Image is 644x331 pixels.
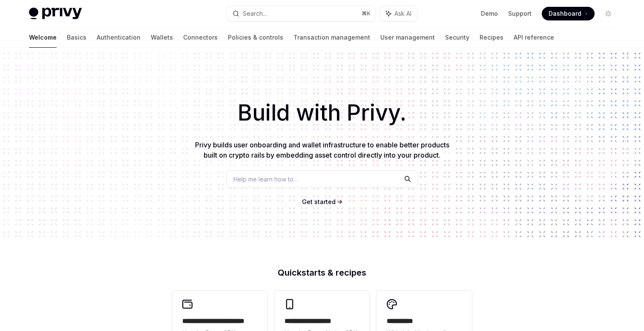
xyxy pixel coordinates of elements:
a: Connectors [183,27,218,48]
a: API reference [514,27,554,48]
a: Recipes [480,27,503,48]
span: Ask AI [394,9,411,18]
a: Get started [302,198,336,206]
span: Privy builds user onboarding and wallet infrastructure to enable better products built on crypto ... [195,141,449,159]
div: Search... [243,9,267,19]
button: Toggle dark mode [601,7,615,20]
a: Welcome [29,27,57,48]
img: light logo [29,8,82,20]
span: Help me learn how to… [233,175,298,184]
span: Get started [302,198,336,205]
a: Security [445,27,469,48]
span: ⌘ K [362,10,371,17]
button: Ask AI [380,6,417,21]
a: Demo [481,9,498,18]
a: Support [508,9,532,18]
a: Wallets [151,27,173,48]
a: Transaction management [293,27,370,48]
a: Basics [67,27,86,48]
span: Dashboard [549,9,581,18]
button: Search...⌘K [227,6,376,21]
h1: Build with Privy. [14,96,630,130]
a: Dashboard [542,7,595,20]
h2: Quickstarts & recipes [172,268,472,277]
a: Policies & controls [228,27,283,48]
a: Authentication [97,27,141,48]
a: User management [380,27,435,48]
